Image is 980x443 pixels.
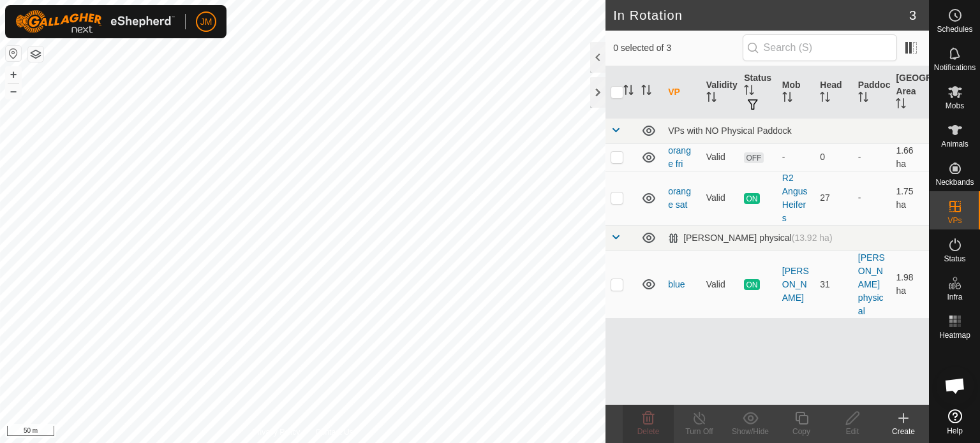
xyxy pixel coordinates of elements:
[637,427,660,436] span: Delete
[939,331,970,339] span: Heatmap
[815,143,853,171] td: 0
[744,152,763,163] span: OFF
[701,66,739,119] th: Validity
[891,171,929,225] td: 1.75 ha
[613,41,742,55] span: 0 selected of 3
[28,47,43,62] button: Map Layers
[858,252,885,316] a: [PERSON_NAME] physical
[827,426,878,437] div: Edit
[668,279,685,289] a: blue
[743,34,897,61] input: Search (S)
[315,426,353,438] a: Contact Us
[701,171,739,225] td: Valid
[820,94,830,104] p-sorticon: Activate to sort
[613,8,909,23] h2: In Rotation
[937,25,972,33] span: Schedules
[668,126,924,136] div: VPs with NO Physical Paddock
[253,426,301,438] a: Privacy Policy
[668,186,691,210] a: orange sat
[701,143,739,171] td: Valid
[891,66,929,119] th: [GEOGRAPHIC_DATA] Area
[706,94,716,104] p-sorticon: Activate to sort
[947,217,961,224] span: VPs
[200,15,212,29] span: JM
[896,100,906,110] p-sorticon: Activate to sort
[853,171,891,225] td: -
[944,255,965,263] span: Status
[623,87,634,97] p-sorticon: Activate to sort
[930,404,980,440] a: Help
[853,143,891,171] td: -
[947,427,963,435] span: Help
[6,46,21,61] button: Reset Map
[674,426,725,437] div: Turn Off
[6,67,21,82] button: +
[782,265,810,305] div: [PERSON_NAME]
[878,426,929,437] div: Create
[858,94,868,104] p-sorticon: Activate to sort
[936,367,974,405] div: Open chat
[891,143,929,171] td: 1.66 ha
[739,66,777,119] th: Status
[815,66,853,119] th: Head
[792,233,833,243] span: (13.92 ha)
[935,178,974,186] span: Neckbands
[668,233,832,243] div: [PERSON_NAME] physical
[777,66,815,119] th: Mob
[815,251,853,318] td: 31
[934,64,976,71] span: Notifications
[725,426,776,437] div: Show/Hide
[744,87,754,97] p-sorticon: Activate to sort
[947,293,962,301] span: Infra
[701,251,739,318] td: Valid
[782,94,792,104] p-sorticon: Activate to sort
[6,84,21,99] button: –
[776,426,827,437] div: Copy
[782,150,810,164] div: -
[782,171,810,225] div: R2 Angus Heifers
[941,140,969,148] span: Animals
[663,66,701,119] th: VP
[909,6,916,25] span: 3
[641,87,651,97] p-sorticon: Activate to sort
[815,171,853,225] td: 27
[744,279,759,290] span: ON
[853,66,891,119] th: Paddock
[668,145,691,169] a: orange fri
[891,251,929,318] td: 1.98 ha
[15,10,175,33] img: Gallagher Logo
[946,102,964,110] span: Mobs
[744,193,759,204] span: ON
